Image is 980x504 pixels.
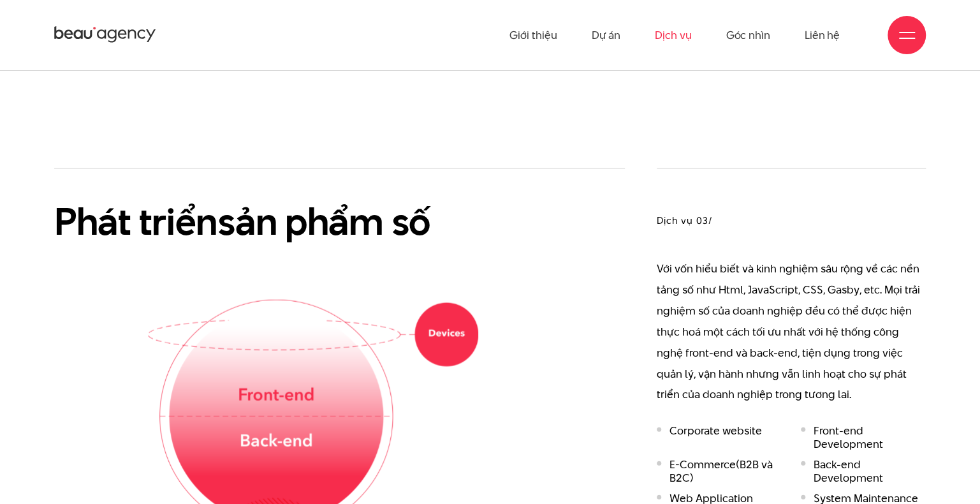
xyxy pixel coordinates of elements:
li: Corporate website [657,424,782,451]
li: Back-end Development [801,458,926,485]
p: Với vốn hiểu biết và kinh nghiệm sâu rộng về các nền tảng số như Html, JavaScript, CSS, Gasby, et... [657,258,926,406]
h3: Dịch vụ 03/ [657,214,926,228]
h2: Phát triển sản phẩm số [54,201,501,242]
li: Front-end Development [801,424,926,451]
li: E-Commerce(B2B và B2C) [657,458,782,485]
